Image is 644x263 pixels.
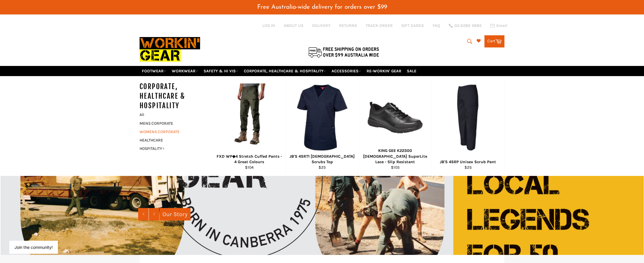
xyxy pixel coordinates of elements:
[294,83,350,151] img: JB'S 4SRT1 Ladies Scrubs Top - Workin' Gear
[14,245,53,250] button: Join the community!
[363,165,428,170] div: $105
[366,100,424,135] img: KING GEE K22300 Ladies SuperLite Lace - Workin Gear
[339,23,357,28] a: RETURNS
[431,76,504,176] a: JB'S 4SRP Unisex Scrub Pant - Workin' Gear JB'S 4SRP Unisex Scrub Pant $25
[496,24,507,28] span: Email
[137,128,207,136] a: WOMENS CORPORATE
[440,83,496,151] img: JB'S 4SRP Unisex Scrub Pant - Workin' Gear
[454,24,482,28] span: 02 6280 5885
[137,144,207,153] a: HOSPITALITY
[449,24,482,28] a: 02 6280 5885
[140,66,169,76] a: FOOTWEAR
[433,23,440,28] a: FAQ
[137,111,213,119] a: All
[137,119,207,128] a: MENS CORPORATE
[217,165,282,170] div: $104
[140,82,213,111] h5: CORPORATE, HEALTHCARE & HOSPITALITY
[241,66,328,76] a: CORPORATE, HEALTHCARE & HOSPITALITY
[366,23,393,28] a: TRACK ORDER
[484,35,504,47] a: Cart
[140,33,200,66] img: Workin Gear leaders in Workwear, Safety Boots, PPE, Uniforms. Australia's No.1 in Workwear
[201,66,241,76] a: SAFETY & HI VIS
[401,23,424,28] a: GIFT CARDS
[358,76,431,176] a: KING GEE K22300 Ladies SuperLite Lace - Workin Gear KING GEE K22300 [DEMOGRAPHIC_DATA] SuperLite ...
[226,83,272,151] img: FXD WP◆4 Stretch Cuffed Pants - 4 Great Colours - Workin' Gear
[213,76,286,176] a: FXD WP◆4 Stretch Cuffed Pants - 4 Great Colours - Workin' Gear FXD WP◆4 Stretch Cuffed Pants - 4 ...
[160,208,191,220] a: Our Story
[436,165,501,170] div: $25
[329,66,363,76] a: ACCESSORIES
[262,23,275,28] a: Log in
[169,66,200,76] a: WORKWEAR
[312,23,330,28] a: DELIVERY
[137,136,207,144] a: HEALTHCARE
[364,66,404,76] a: RE-WORKIN' GEAR
[436,159,501,165] div: JB'S 4SRP Unisex Scrub Pant
[290,165,355,170] div: $25
[284,23,303,28] a: ABOUT US
[363,148,428,165] div: KING GEE K22300 [DEMOGRAPHIC_DATA] SuperLite Lace - Slip Resistant
[286,76,358,176] a: JB'S 4SRT1 Ladies Scrubs Top - Workin' Gear JB'S 4SRT1 [DEMOGRAPHIC_DATA] Scrubs Top $25
[405,66,419,76] a: SALE
[490,23,507,28] a: Email
[217,154,282,165] div: FXD WP◆4 Stretch Cuffed Pants - 4 Great Colours
[257,4,387,10] span: Free Australia-wide delivery for orders over $99
[308,46,380,58] img: Flat $9.95 shipping Australia wide
[290,154,355,165] div: JB'S 4SRT1 [DEMOGRAPHIC_DATA] Scrubs Top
